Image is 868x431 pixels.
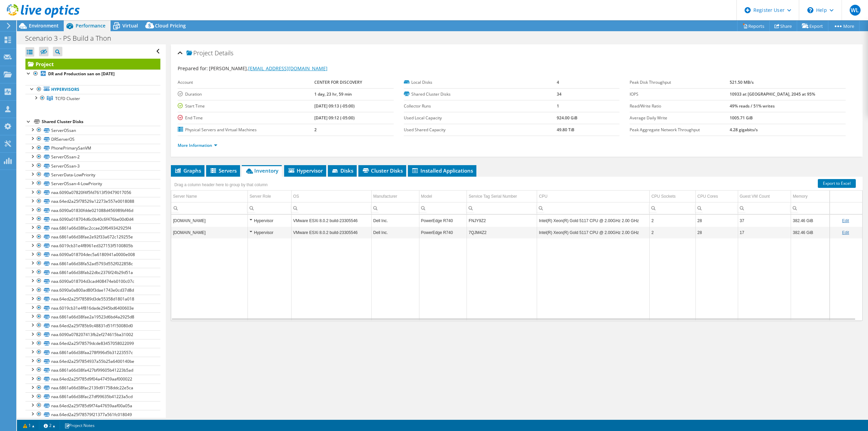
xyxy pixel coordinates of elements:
a: naa.6090a018704d3cad408474eb0100c07c [25,277,160,286]
span: Hypervisor [288,167,323,174]
a: [EMAIL_ADDRESS][DOMAIN_NAME] [248,65,328,72]
span: Servers [210,167,237,174]
td: Column Guest VM Count, Filter cell [738,202,791,214]
td: Column Service Tag Serial Number, Filter cell [467,202,537,214]
div: Hypervisor [250,229,290,237]
label: Used Shared Capacity [404,126,557,133]
b: 1005.71 GiB [730,115,753,121]
span: Performance [76,22,105,29]
b: 1 [557,103,559,109]
a: DR and Production san on [DATE] [25,70,160,78]
a: Export [797,21,828,31]
a: naa.64ed2a25f78579f21377a561fc018049 [25,410,160,419]
a: naa.6090a018704d6c0b40c6f476be00d0d4 [25,215,160,223]
a: naa.6090a0a800ad80f3dae1743e0cd37d8d [25,286,160,295]
label: Read/Write Ratio [630,103,730,110]
a: More Information [178,142,217,148]
td: Column CPU Sockets, Filter cell [650,202,696,214]
a: naa.64ed2a25f78579dcde83457058022099 [25,339,160,348]
td: Column Guest VM Count, Value 17 [738,227,791,238]
td: Column CPU, Value Intel(R) Xeon(R) Gold 5117 CPU @ 2.00GHz 2.00 GHz [537,215,650,227]
td: Column CPU Cores, Filter cell [695,202,738,214]
a: naa.6090a01830fdde021088d456989bf46d [25,206,160,215]
td: CPU Sockets Column [650,191,696,202]
a: naa.64ed2a25f785b9c48831d51f150080d0 [25,321,160,330]
span: Environment [29,22,59,29]
td: Column OS, Value VMware ESXi 8.0.2 build-23305546 [291,215,371,227]
a: Project Notes [60,421,99,430]
a: naa.6090a078207413fb2ef274615ba31002 [25,330,160,339]
td: Guest VM Count Column [738,191,791,202]
td: Memory Column [791,191,830,202]
b: 1 day, 23 hr, 59 min [314,91,352,97]
td: Column Memory, Filter cell [791,202,830,214]
a: ServerOSsan-3 [25,161,160,170]
a: naa.64ed2a25f785d9f04a47459aaf000022 [25,375,160,384]
div: Server Name [173,192,197,200]
span: WL [850,5,861,16]
span: [PERSON_NAME], [209,65,328,72]
td: CPU Column [537,191,650,202]
span: Inventory [245,167,278,174]
td: CPU Cores Column [695,191,738,202]
span: Cloud Pricing [155,22,186,29]
a: Project [25,59,160,70]
div: Guest VM Count [740,192,770,200]
label: Start Time [178,103,314,110]
td: Column Manufacturer, Value Dell Inc. [371,215,419,227]
b: DR and Production san on [DATE] [48,71,115,77]
td: Column Server Name, Filter cell [171,202,248,214]
td: Column CPU Cores, Value 28 [695,227,738,238]
span: Project [186,50,213,57]
div: Shared Cluster Disks [42,118,160,126]
a: 1 [18,421,39,430]
b: [DATE] 09:12 (-05:00) [314,115,355,121]
td: Column Memory, Value 382.46 GiB [791,227,830,238]
label: End Time [178,115,314,121]
span: Details [215,49,233,57]
a: naa.64ed2a25f785d9f74a47659aaf00a05a [25,401,160,410]
b: 49.80 TiB [557,127,574,133]
span: Cluster Disks [362,167,403,174]
a: More [828,21,860,31]
label: Physical Servers and Virtual Machines [178,126,314,133]
label: Shared Cluster Disks [404,91,557,98]
label: Average Daily Write [630,115,730,121]
td: Column Model, Value PowerEdge R740 [419,227,467,238]
a: Reports [737,21,770,31]
td: Column CPU, Value Intel(R) Xeon(R) Gold 5117 CPU @ 2.00GHz 2.00 GHz [537,227,650,238]
div: Memory [793,192,807,200]
b: 924.00 GiB [557,115,577,121]
div: Model [421,192,432,200]
div: CPU Sockets [651,192,675,200]
a: PhonePrimarySanVM [25,144,160,153]
div: CPU [539,192,547,200]
b: [DATE] 09:13 (-05:00) [314,103,355,109]
h1: Scenario 3 - PS Build a Thon [22,35,122,42]
span: Disks [331,167,353,174]
a: Hypervisors [25,85,160,94]
a: Export to Excel [818,179,856,188]
a: naa.6861a66d38fa52ad5793d552f022858c [25,259,160,268]
label: Prepared for: [178,65,208,72]
a: naa.6019cb31e4f816dade2945bd6400603e [25,303,160,312]
div: Manufacturer [373,192,397,200]
b: 10933 at [GEOGRAPHIC_DATA], 2045 at 95% [730,91,815,97]
td: Column CPU, Filter cell [537,202,650,214]
td: Column Service Tag Serial Number, Value FNJY9Z2 [467,215,537,227]
td: Column Server Name, Value esxicarrus2.maincampus.sdtc.org [171,215,248,227]
b: 34 [557,91,561,97]
b: 521.50 MB/s [730,79,754,85]
a: ServerData-LowPriority [25,170,160,179]
a: naa.6861a66d38fae2a19523d6bd4a2925d8 [25,312,160,321]
b: 4 [557,79,559,85]
a: naa.6090a07820f4f5fd7613f59479017056 [25,188,160,197]
div: Drag a column header here to group by that column [173,180,269,190]
span: TCFD Cluster [55,96,80,101]
td: Column Server Role, Value Hypervisor [248,215,291,227]
td: Manufacturer Column [371,191,419,202]
td: Column CPU Sockets, Value 2 [650,227,696,238]
a: naa.6019cb31e4f8961ed327153f5100805b [25,241,160,250]
a: TCFD Cluster [25,94,160,103]
td: Column Manufacturer, Filter cell [371,202,419,214]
